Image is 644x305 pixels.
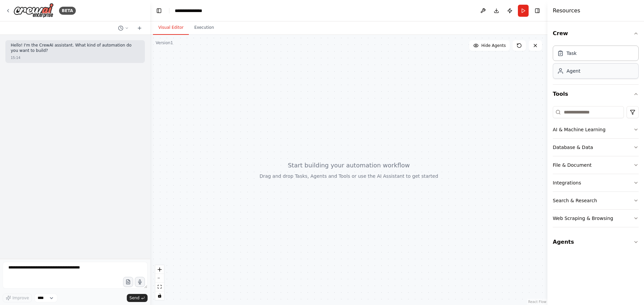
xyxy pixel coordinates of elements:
button: Crew [553,24,639,43]
div: Tools [553,103,639,233]
div: Task [567,50,577,57]
button: Send [127,294,148,302]
button: Visual Editor [153,21,189,35]
img: Logo [13,3,54,18]
button: Execution [189,21,219,35]
nav: breadcrumb [175,7,208,14]
button: Agents [553,233,639,251]
div: Crew [553,43,639,84]
button: Switch to previous chat [115,24,131,32]
div: AI & Machine Learning [553,126,605,133]
div: Agent [567,68,580,74]
div: Database & Data [553,144,593,151]
button: Database & Data [553,139,639,156]
p: Hello! I'm the CrewAI assistant. What kind of automation do you want to build? [11,43,140,53]
div: File & Document [553,162,592,168]
div: Version 1 [156,40,173,46]
button: Upload files [123,277,133,287]
button: Search & Research [553,192,639,209]
button: Improve [3,294,32,302]
a: React Flow attribution [528,300,546,304]
button: Tools [553,85,639,103]
button: Click to speak your automation idea [135,277,145,287]
span: Improve [12,295,29,301]
button: zoom in [155,265,164,274]
h4: Resources [553,7,580,15]
div: React Flow controls [155,265,164,300]
button: Integrations [553,174,639,192]
button: zoom out [155,274,164,283]
span: Send [129,295,140,301]
div: Integrations [553,179,581,186]
button: toggle interactivity [155,291,164,300]
button: Hide right sidebar [533,6,542,15]
button: fit view [155,283,164,291]
button: Hide Agents [469,40,510,51]
div: 15:14 [11,55,20,60]
button: AI & Machine Learning [553,121,639,138]
span: Hide Agents [481,43,506,48]
div: Web Scraping & Browsing [553,215,613,222]
button: Start a new chat [134,24,145,32]
div: Search & Research [553,197,597,204]
div: BETA [59,7,76,15]
button: Web Scraping & Browsing [553,210,639,227]
button: Hide left sidebar [154,6,164,15]
button: File & Document [553,156,639,174]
